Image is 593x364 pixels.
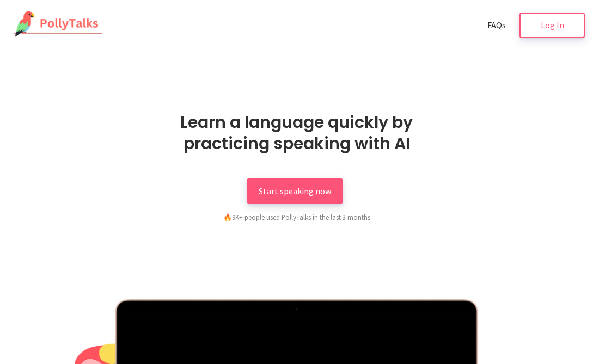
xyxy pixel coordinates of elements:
[484,13,510,38] a: FAQs
[223,213,232,221] span: fire
[259,186,331,196] span: Start speaking now
[519,13,585,38] a: Log In
[247,178,343,204] a: Start speaking now
[541,20,564,30] span: Log In
[487,20,506,30] span: FAQs
[8,11,103,38] img: PollyTalks Logo
[166,212,427,223] div: 9K+ people used PollyTalks in the last 3 months
[147,112,447,154] h1: Learn a language quickly by practicing speaking with AI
